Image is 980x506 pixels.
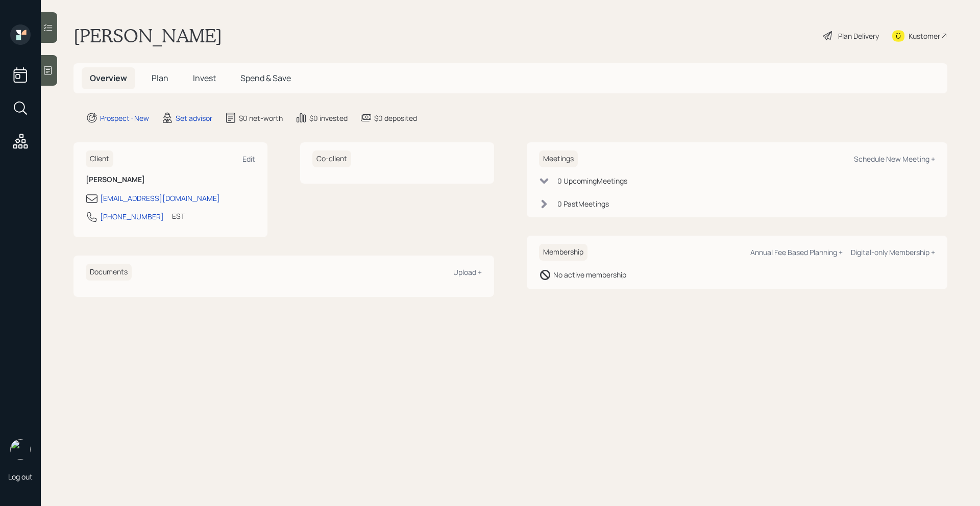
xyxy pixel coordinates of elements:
[312,150,351,167] h6: Co-client
[100,211,164,222] div: [PHONE_NUMBER]
[10,439,31,460] img: retirable_logo.png
[176,113,212,123] div: Set advisor
[242,154,255,164] div: Edit
[453,267,482,277] div: Upload +
[838,31,879,41] div: Plan Delivery
[86,150,113,167] h6: Client
[750,247,843,257] div: Annual Fee Based Planning +
[240,72,291,84] span: Spend & Save
[539,244,587,261] h6: Membership
[100,193,220,204] div: [EMAIL_ADDRESS][DOMAIN_NAME]
[557,198,609,209] div: 0 Past Meeting s
[90,72,127,84] span: Overview
[73,24,222,47] h1: [PERSON_NAME]
[193,72,216,84] span: Invest
[8,472,33,482] div: Log out
[854,154,935,164] div: Schedule New Meeting +
[553,269,626,280] div: No active membership
[309,113,348,123] div: $0 invested
[851,247,935,257] div: Digital-only Membership +
[86,175,255,184] h6: [PERSON_NAME]
[374,113,417,123] div: $0 deposited
[100,113,149,123] div: Prospect · New
[152,72,168,84] span: Plan
[539,150,578,167] h6: Meetings
[909,31,940,41] div: Kustomer
[239,113,283,123] div: $0 net-worth
[557,175,627,186] div: 0 Upcoming Meeting s
[86,264,132,281] h6: Documents
[172,211,185,221] div: EST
